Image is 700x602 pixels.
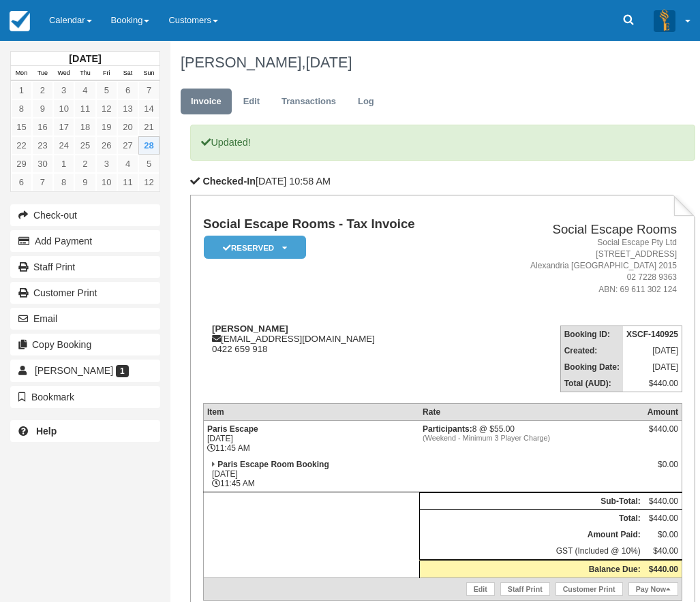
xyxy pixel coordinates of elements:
[74,118,95,136] a: 18
[117,99,138,118] a: 13
[96,81,117,99] a: 5
[96,118,117,136] a: 19
[626,330,678,339] strong: XSCF-140925
[483,223,677,237] h2: Social Escape Rooms
[117,155,138,173] a: 4
[138,66,159,81] th: Sun
[644,492,682,509] td: $440.00
[96,99,117,118] a: 12
[233,89,270,115] a: Edit
[96,155,117,173] a: 3
[181,54,685,71] h1: [PERSON_NAME],
[138,118,159,136] a: 21
[117,81,138,99] a: 6
[53,66,74,81] th: Wed
[204,236,306,259] em: Reserved
[11,81,32,99] a: 1
[648,460,678,480] div: $0.00
[138,155,159,173] a: 5
[138,81,159,99] a: 7
[628,582,678,596] a: Pay Now
[644,403,682,420] th: Amount
[560,359,623,375] th: Booking Date:
[96,66,117,81] th: Fri
[10,360,160,381] a: [PERSON_NAME] 1
[138,136,159,155] a: 28
[10,308,160,330] button: Email
[623,359,682,375] td: [DATE]
[419,526,644,543] th: Amount Paid:
[117,66,138,81] th: Sat
[654,10,675,31] img: A3
[348,89,384,115] a: Log
[10,282,160,304] a: Customer Print
[190,125,695,161] p: Updated!
[305,54,352,71] span: [DATE]
[96,173,117,191] a: 10
[10,334,160,355] button: Copy Booking
[419,560,644,577] th: Balance Due:
[271,89,346,115] a: Transactions
[649,565,678,574] strong: $440.00
[32,173,53,191] a: 7
[10,256,160,278] a: Staff Print
[212,323,288,334] strong: [PERSON_NAME]
[203,323,478,354] div: [EMAIL_ADDRESS][DOMAIN_NAME] 0422 659 918
[190,174,695,189] p: [DATE] 10:58 AM
[10,420,160,442] a: Help
[10,11,30,31] img: checkfront-main-nav-mini-logo.png
[419,509,644,526] th: Total:
[10,230,160,252] button: Add Payment
[419,420,644,456] td: 8 @ $55.00
[32,155,53,173] a: 30
[203,403,419,420] th: Item
[35,365,113,376] span: [PERSON_NAME]
[74,99,95,118] a: 11
[10,386,160,408] button: Bookmark
[32,99,53,118] a: 9
[203,420,419,456] td: [DATE] 11:45 AM
[36,426,57,437] b: Help
[53,99,74,118] a: 10
[53,118,74,136] a: 17
[74,66,95,81] th: Thu
[466,582,495,596] a: Edit
[648,424,678,445] div: $440.00
[207,424,258,434] strong: Paris Escape
[11,173,32,191] a: 6
[32,81,53,99] a: 2
[203,456,419,492] td: [DATE] 11:45 AM
[117,118,138,136] a: 20
[419,492,644,509] th: Sub-Total:
[10,204,160,226] button: Check-out
[419,543,644,560] td: GST (Included @ 10%)
[53,81,74,99] a: 3
[117,173,138,191] a: 11
[96,136,117,155] a: 26
[32,136,53,155] a: 23
[69,53,101,64] strong: [DATE]
[74,173,95,191] a: 9
[644,509,682,526] td: $440.00
[116,365,129,377] span: 1
[419,403,644,420] th: Rate
[483,237,677,296] address: Social Escape Pty Ltd [STREET_ADDRESS] Alexandria [GEOGRAPHIC_DATA] 2015 02 7228 9363 ABN: 69 611...
[203,235,301,260] a: Reserved
[423,434,641,442] em: (Weekend - Minimum 3 Player Charge)
[644,543,682,560] td: $40.00
[11,118,32,136] a: 15
[74,136,95,155] a: 25
[623,343,682,359] td: [DATE]
[560,343,623,359] th: Created:
[560,326,623,343] th: Booking ID:
[32,118,53,136] a: 16
[11,66,32,81] th: Mon
[644,526,682,543] td: $0.00
[202,176,256,187] b: Checked-In
[560,375,623,392] th: Total (AUD):
[423,424,472,434] strong: Participants
[500,582,550,596] a: Staff Print
[138,99,159,118] a: 14
[11,136,32,155] a: 22
[556,582,623,596] a: Customer Print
